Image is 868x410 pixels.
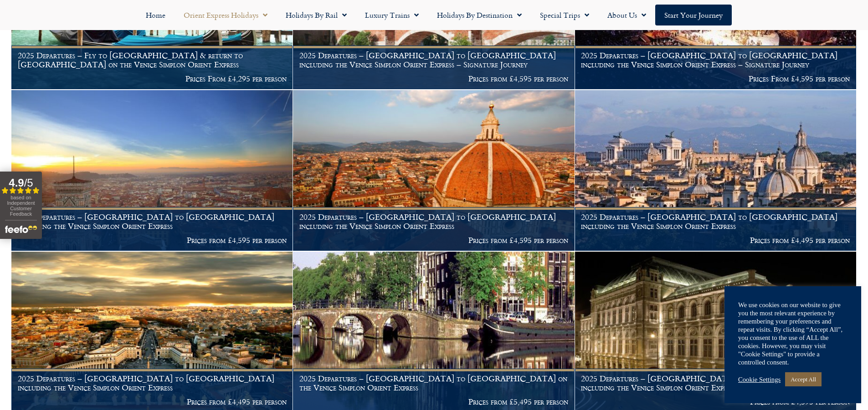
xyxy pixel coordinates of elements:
[18,51,287,69] h1: 2025 Departures – Fly to [GEOGRAPHIC_DATA] & return to [GEOGRAPHIC_DATA] on the Venice Simplon Or...
[738,301,847,366] div: We use cookies on our website to give you the most relevant experience by remembering your prefer...
[11,90,293,251] a: 2025 Departures – [GEOGRAPHIC_DATA] to [GEOGRAPHIC_DATA] including the Venice Simplon Orient Expr...
[277,5,356,25] a: Holidays by Rail
[299,51,568,69] h1: 2025 Departures – [GEOGRAPHIC_DATA] to [GEOGRAPHIC_DATA] including the Venice Simplon Orient Expr...
[18,397,287,406] p: Prices from £4,495 per person
[655,5,732,25] a: Start your Journey
[581,236,850,245] p: Prices from £4,495 per person
[428,5,531,25] a: Holidays by Destination
[581,51,850,69] h1: 2025 Departures – [GEOGRAPHIC_DATA] to [GEOGRAPHIC_DATA] including the Venice Simplon Orient Expr...
[598,5,655,25] a: About Us
[5,5,863,25] nav: Menu
[299,74,568,83] p: Prices from £4,595 per person
[18,213,287,230] h1: 2025 Departures – [GEOGRAPHIC_DATA] to [GEOGRAPHIC_DATA] including the Venice Simplon Orient Express
[299,236,568,245] p: Prices from £4,595 per person
[581,213,850,230] h1: 2025 Departures – [GEOGRAPHIC_DATA] to [GEOGRAPHIC_DATA] including the Venice Simplon Orient Express
[738,375,781,384] a: Cookie Settings
[356,5,428,25] a: Luxury Trains
[293,90,575,251] a: 2025 Departures – [GEOGRAPHIC_DATA] to [GEOGRAPHIC_DATA] including the Venice Simplon Orient Expr...
[299,374,568,392] h1: 2025 Departures – [GEOGRAPHIC_DATA] to [GEOGRAPHIC_DATA] on the Venice Simplon Orient Express
[175,5,277,25] a: Orient Express Holidays
[581,74,850,83] p: Prices From £4,595 per person
[531,5,598,25] a: Special Trips
[137,5,175,25] a: Home
[575,90,857,251] a: 2025 Departures – [GEOGRAPHIC_DATA] to [GEOGRAPHIC_DATA] including the Venice Simplon Orient Expr...
[785,372,822,386] a: Accept All
[18,236,287,245] p: Prices from £4,595 per person
[299,213,568,230] h1: 2025 Departures – [GEOGRAPHIC_DATA] to [GEOGRAPHIC_DATA] including the Venice Simplon Orient Express
[18,74,287,83] p: Prices From £4,295 per person
[581,374,850,392] h1: 2025 Departures – [GEOGRAPHIC_DATA] to [GEOGRAPHIC_DATA] including the Venice Simplon Orient Express
[581,397,850,406] p: Prices from £4,595 per person
[299,397,568,406] p: Prices from £5,495 per person
[18,374,287,392] h1: 2025 Departures – [GEOGRAPHIC_DATA] to [GEOGRAPHIC_DATA] including the Venice Simplon Orient Express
